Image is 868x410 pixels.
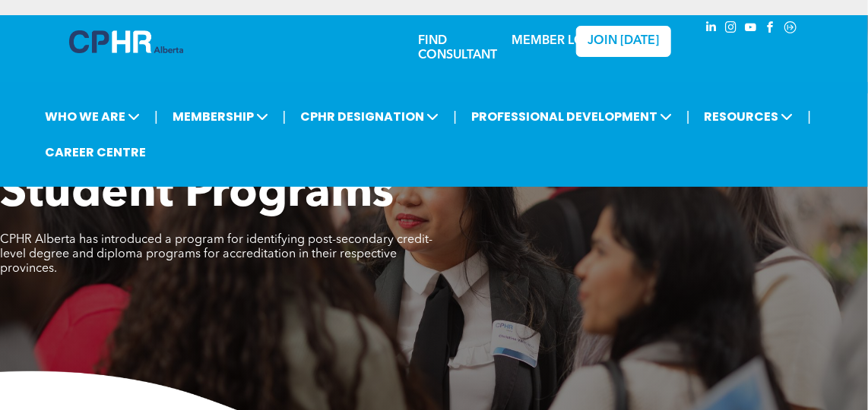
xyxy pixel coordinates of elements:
span: WHO WE ARE [40,102,144,131]
a: MEMBER LOGIN [512,35,607,47]
a: linkedin [703,19,720,39]
li: | [283,101,287,132]
span: RESOURCES [700,102,798,131]
li: | [154,101,158,132]
a: youtube [743,19,759,39]
li: | [453,101,457,132]
span: MEMBERSHIP [168,102,273,131]
a: CAREER CENTRE [40,138,150,166]
li: | [808,101,812,132]
span: JOIN [DATE] [588,34,659,49]
li: | [686,101,690,132]
a: JOIN [DATE] [576,26,671,57]
img: A blue and white logo for cp alberta [69,30,183,53]
a: instagram [723,19,740,39]
span: CPHR DESIGNATION [296,102,443,131]
a: Social network [782,19,799,39]
a: FIND CONSULTANT [418,35,497,61]
span: PROFESSIONAL DEVELOPMENT [467,102,676,131]
a: facebook [762,19,779,39]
